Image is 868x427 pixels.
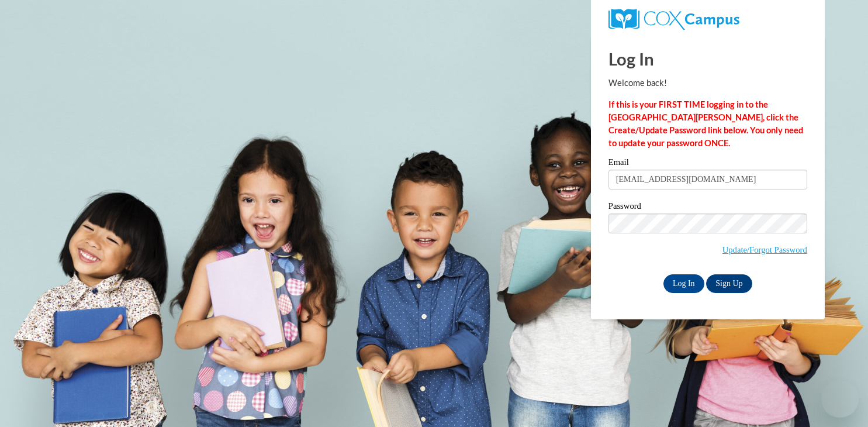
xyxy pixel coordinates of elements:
a: Update/Forgot Password [722,245,807,254]
iframe: Button to launch messaging window [821,380,859,418]
label: Password [608,202,807,213]
h1: Log In [608,47,807,71]
label: Email [608,158,807,170]
strong: If this is your FIRST TIME logging in to the [GEOGRAPHIC_DATA][PERSON_NAME], click the Create/Upd... [608,99,803,148]
a: COX Campus [608,9,807,30]
input: Log In [663,274,704,293]
img: COX Campus [608,9,739,30]
a: Sign Up [706,274,752,293]
p: Welcome back! [608,77,807,89]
